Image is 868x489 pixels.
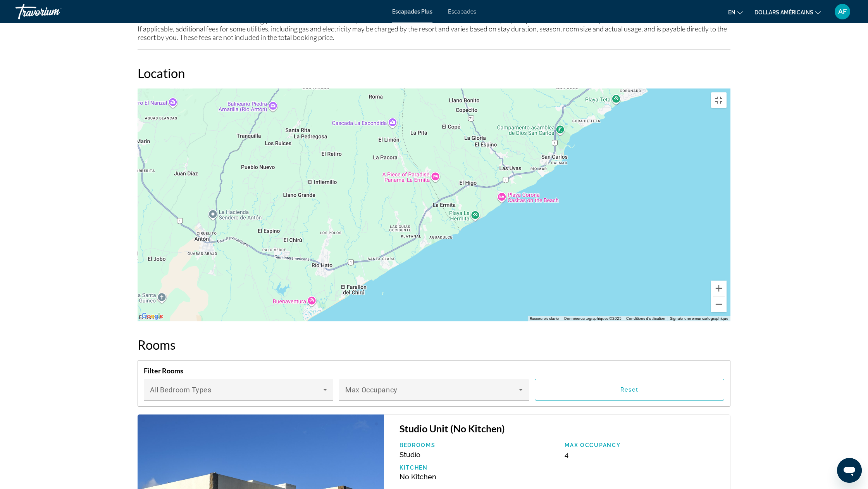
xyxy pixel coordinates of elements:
h4: Filter Rooms [144,366,724,375]
span: Données cartographiques ©2025 [564,316,622,321]
a: Escapades [448,9,476,15]
span: Max Occupancy [345,386,397,394]
div: Prior to travel, RCI recommends contacting your host resort as well as local, state and federal w... [138,16,730,42]
a: Signaler une erreur cartographique [670,316,728,321]
button: Zoom arrière [711,297,727,312]
h2: Rooms [138,337,730,352]
span: All Bedroom Types [150,386,212,394]
span: Reset [620,387,639,393]
span: No Kitchen [400,473,436,481]
iframe: Bouton de lancement de la fenêtre de messagerie [837,458,862,483]
p: Kitchen [400,465,557,471]
button: Reset [535,379,724,401]
button: Changer de langue [728,7,743,18]
button: Raccourcis clavier [530,316,560,321]
a: Conditions d'utilisation (s'ouvre dans un nouvel onglet) [626,316,665,321]
a: Escapades Plus [392,9,432,15]
a: Travorium [15,2,93,22]
a: Ouvrir cette zone dans Google Maps (dans une nouvelle fenêtre) [139,311,165,321]
h2: Location [138,65,730,81]
button: Zoom avant [711,281,727,296]
img: Google [139,311,165,321]
button: Changer de devise [754,7,821,18]
button: Passer en plein écran [711,92,727,108]
font: AF [838,7,847,16]
font: dollars américains [754,9,813,16]
span: 4 [565,451,568,459]
button: Menu utilisateur [832,3,852,20]
font: en [728,9,735,16]
p: Max Occupancy [565,442,722,448]
span: Studio [400,451,420,459]
h3: Studio Unit (No Kitchen) [400,423,722,434]
p: Bedrooms [400,442,557,448]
